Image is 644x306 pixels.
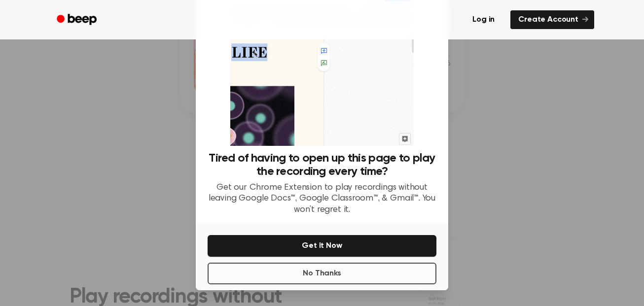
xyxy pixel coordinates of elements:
[208,263,436,284] button: No Thanks
[208,182,436,216] p: Get our Chrome Extension to play recordings without leaving Google Docs™, Google Classroom™, & Gm...
[208,152,436,178] h3: Tired of having to open up this page to play the recording every time?
[463,8,504,31] a: Log in
[208,235,436,257] button: Get It Now
[510,10,594,29] a: Create Account
[50,10,106,30] a: Beep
